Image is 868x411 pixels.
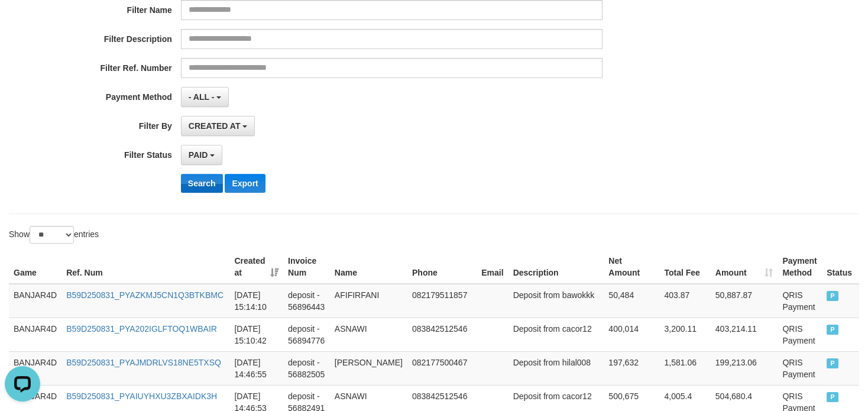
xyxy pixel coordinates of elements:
[9,284,61,318] td: BANJAR4D
[509,284,604,318] td: Deposit from bawokkk
[778,318,822,351] td: QRIS Payment
[66,391,217,401] a: B59D250831_PYAIUYHXU3ZBXAIDK3H
[9,250,61,284] th: Game
[711,284,778,318] td: 50,887.87
[229,351,283,385] td: [DATE] 14:46:55
[659,351,710,385] td: 1,581.06
[189,92,215,102] span: - ALL -
[407,318,477,351] td: 083842512546
[659,250,710,284] th: Total Fee
[778,284,822,318] td: QRIS Payment
[229,250,283,284] th: Created at: activate to sort column ascending
[181,174,223,193] button: Search
[189,150,208,160] span: PAID
[229,284,283,318] td: [DATE] 15:14:10
[711,351,778,385] td: 199,213.06
[604,351,659,385] td: 197,632
[229,318,283,351] td: [DATE] 15:10:42
[330,250,407,284] th: Name
[9,351,61,385] td: BANJAR4D
[509,351,604,385] td: Deposit from hilal008
[711,250,778,284] th: Amount: activate to sort column ascending
[283,284,330,318] td: deposit - 56896443
[827,291,838,301] span: PAID
[509,250,604,284] th: Description
[778,250,822,284] th: Payment Method
[66,358,221,367] a: B59D250831_PYAJMDRLVS18NE5TXSQ
[181,87,229,107] button: - ALL -
[66,324,217,334] a: B59D250831_PYA202IGLFTOQ1WBAIR
[407,351,477,385] td: 082177500467
[407,250,477,284] th: Phone
[822,250,859,284] th: Status
[330,318,407,351] td: ASNAWI
[827,325,838,335] span: PAID
[61,250,229,284] th: Ref. Num
[604,284,659,318] td: 50,484
[225,174,265,193] button: Export
[330,284,407,318] td: AFIFIRFANI
[189,121,241,131] span: CREATED AT
[778,351,822,385] td: QRIS Payment
[604,250,659,284] th: Net Amount
[283,351,330,385] td: deposit - 56882505
[283,318,330,351] td: deposit - 56894776
[5,5,40,40] button: Open LiveChat chat widget
[181,145,222,165] button: PAID
[711,318,778,351] td: 403,214.11
[181,116,255,136] button: CREATED AT
[659,318,710,351] td: 3,200.11
[66,290,224,300] a: B59D250831_PYAZKMJ5CN1Q3BTKBMC
[477,250,508,284] th: Email
[509,318,604,351] td: Deposit from cacor12
[283,250,330,284] th: Invoice Num
[9,226,99,244] label: Show entries
[9,318,61,351] td: BANJAR4D
[30,226,74,244] select: Showentries
[659,284,710,318] td: 403.87
[604,318,659,351] td: 400,014
[407,284,477,318] td: 082179511857
[330,351,407,385] td: [PERSON_NAME]
[827,358,838,368] span: PAID
[827,392,838,402] span: PAID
